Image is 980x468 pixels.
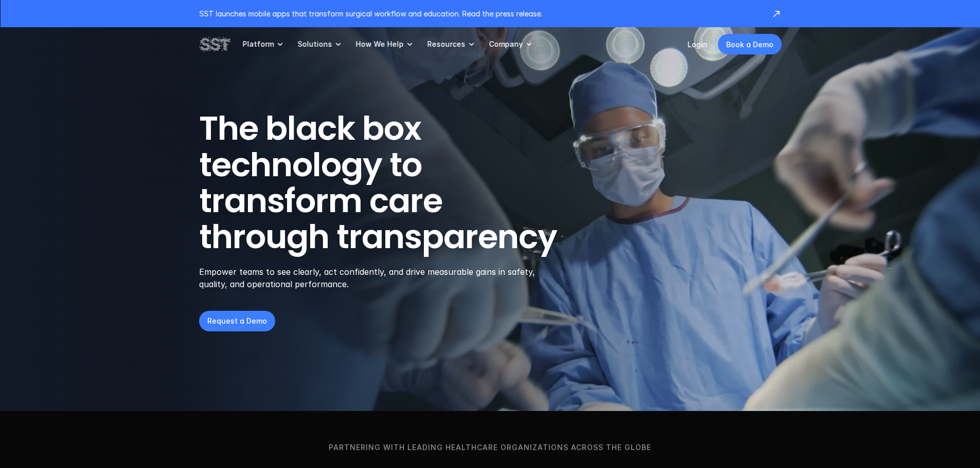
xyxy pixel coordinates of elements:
p: Platform [242,40,274,49]
p: Company [489,40,523,49]
a: Login [687,40,707,49]
h1: The black box technology to transform care through transparency [199,110,607,255]
p: How We Help [355,40,403,49]
p: SST launches mobile apps that transform surgical workflow and education. Read the press release. [199,8,761,19]
p: Partnering with leading healthcare organizations across the globe [17,442,963,453]
a: Request a Demo [199,311,275,331]
a: Book a Demo [718,34,781,54]
p: Book a Demo [726,39,773,50]
p: Resources [427,40,465,49]
img: SST logo [199,35,230,53]
p: Empower teams to see clearly, act confidently, and drive measurable gains in safety, quality, and... [199,266,548,290]
a: Platform [242,27,285,61]
p: Request a Demo [207,315,267,326]
p: Solutions [297,40,332,49]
